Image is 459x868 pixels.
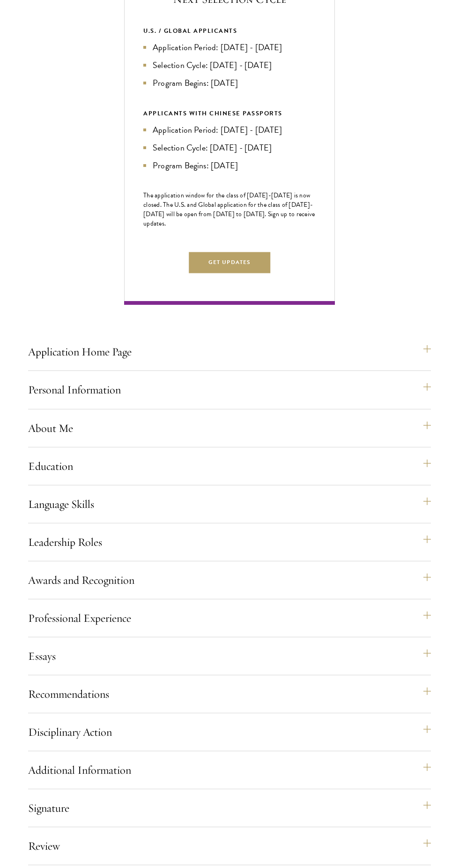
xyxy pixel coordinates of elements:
[143,59,316,72] li: Selection Cycle: [DATE] - [DATE]
[28,721,431,743] button: Disciplinary Action
[143,159,316,172] li: Program Begins: [DATE]
[189,252,270,273] button: Get Updates
[143,26,316,36] div: U.S. / GLOBAL APPLICANTS
[28,607,431,629] button: Professional Experience
[143,141,316,154] li: Selection Cycle: [DATE] - [DATE]
[143,190,315,228] span: The application window for the class of [DATE]-[DATE] is now closed. The U.S. and Global applicat...
[28,797,431,819] button: Signature
[28,645,431,667] button: Essays
[28,835,431,857] button: Review
[28,455,431,477] button: Education
[143,76,316,90] li: Program Begins: [DATE]
[28,683,431,705] button: Recommendations
[143,108,316,119] div: APPLICANTS WITH CHINESE PASSPORTS
[28,378,431,401] button: Personal Information
[28,493,431,515] button: Language Skills
[28,759,431,781] button: Additional Information
[28,569,431,591] button: Awards and Recognition
[28,340,431,363] button: Application Home Page
[28,531,431,553] button: Leadership Roles
[143,41,316,54] li: Application Period: [DATE] - [DATE]
[28,417,431,439] button: About Me
[143,123,316,136] li: Application Period: [DATE] - [DATE]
